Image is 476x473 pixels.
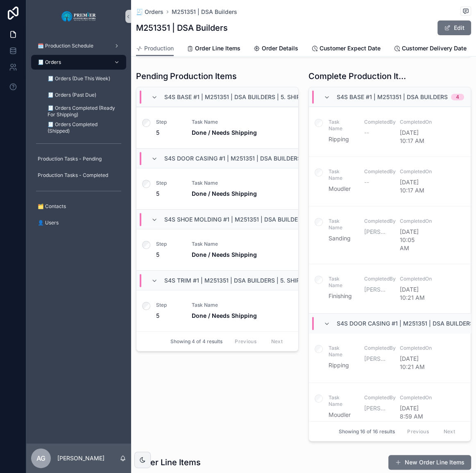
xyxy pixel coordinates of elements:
span: Order Line Items [195,44,240,52]
span: Showing 4 of 4 results [170,338,222,345]
strong: Done / Needs Shipping [192,190,257,197]
span: 5 [156,251,182,259]
a: 🧾 Orders [31,55,126,70]
a: Order Details [254,41,298,57]
span: 🧾 Orders (Due This Week) [48,75,110,82]
span: CompletedBy [364,394,390,401]
span: 🗓️ Production Schedule [38,43,93,49]
span: -- [364,129,369,137]
span: Task Name [329,218,354,231]
span: CompletedBy [364,345,390,351]
span: Task Name [192,241,288,247]
img: App logo [61,10,97,23]
span: 🧾 Orders Completed (Shipped) [48,121,118,134]
span: Task Name [192,119,288,125]
h1: Complete Production Items [308,70,410,82]
a: M251351 | DSA Builders [172,8,237,16]
span: CompletedOn [400,276,426,282]
span: CompletedBy [364,218,390,224]
span: Step [156,241,182,247]
a: 🧾 Orders Completed (Shipped) [41,120,126,135]
span: CompletedOn [400,168,426,175]
a: 🧾 Orders (Due This Week) [41,71,126,86]
span: Step [156,302,182,308]
div: scrollable content [26,33,131,241]
span: S4S Base #1 | M251351 | DSA Builders [337,93,448,101]
h1: M251351 | DSA Builders [136,22,228,34]
span: CompletedOn [400,119,426,125]
span: [DATE] 10:17 AM [400,178,426,195]
span: S4S Door Casing #1 | M251351 | DSA Builders | 5. Shipping [164,154,340,163]
span: [DATE] 10:17 AM [400,129,426,145]
span: CompletedOn [400,218,426,224]
span: Moudler [329,185,354,193]
h1: Order Line Items [136,457,201,468]
a: 🗓️ Production Schedule [31,38,126,53]
span: Finishing [329,292,354,300]
span: Showing 16 of 16 results [339,428,395,435]
a: Production [136,41,174,57]
span: S4S Trim #1 | M251351 | DSA Builders | 5. Shipping [164,276,314,285]
span: 5 [156,312,182,320]
span: Production Tasks - Completed [38,172,108,179]
a: 🧾 Orders [136,8,163,16]
span: Ripping [329,135,354,143]
span: [DATE] 8:59 AM [400,404,426,421]
span: Sanding [329,234,354,242]
a: Customer Expect Date [311,41,381,57]
span: CompletedBy [364,168,390,175]
div: 4 [456,94,459,100]
span: [DATE] 10:21 AM [400,285,426,302]
span: Customer Expect Date [320,44,381,52]
a: 👤 Users [31,215,126,230]
strong: Done / Needs Shipping [192,129,257,136]
span: Production Tasks - Pending [38,156,102,162]
span: 5 [156,129,182,137]
span: Ripping [329,361,354,369]
span: Order Details [262,44,298,52]
a: [PERSON_NAME] [364,404,390,412]
span: Task Name [329,119,354,132]
a: [PERSON_NAME] [364,285,390,294]
span: Task Name [329,345,354,358]
span: S4S Door Casing #1 | M251351 | DSA Builders [337,319,474,328]
a: 🧾 Orders Completed (Ready For Shipping) [41,104,126,119]
span: Task Name [192,302,288,308]
span: [DATE] 10:05 AM [400,228,426,252]
a: Customer Delivery Date [394,41,467,57]
a: Production Tasks - Pending [31,152,126,166]
a: New Order Line Items [388,455,471,470]
span: Customer Delivery Date [402,44,467,52]
strong: Done / Needs Shipping [192,251,257,258]
a: [PERSON_NAME] [364,228,390,236]
span: 5 [156,190,182,198]
span: [DATE] 10:21 AM [400,355,426,371]
strong: Done / Needs Shipping [192,312,257,319]
span: CompletedBy [364,119,390,125]
span: CompletedOn [400,345,426,351]
button: Edit [437,20,471,35]
span: -- [364,178,369,186]
h1: Pending Production Items [136,70,237,82]
span: 🧾 Orders [38,59,61,66]
span: Task Name [192,180,288,186]
span: S4S Base #1 | M251351 | DSA Builders | 5. Shipping [164,93,314,101]
span: 🧾 Orders Completed (Ready For Shipping) [48,105,118,118]
a: [PERSON_NAME] [364,355,390,363]
span: CompletedBy [364,276,390,282]
span: Production [144,44,174,52]
a: Production Tasks - Completed [31,168,126,183]
a: 🧾 Orders (Past Due) [41,88,126,102]
p: [PERSON_NAME] [57,454,104,462]
span: Moudler [329,411,354,419]
span: 👤 Users [38,220,59,226]
span: S4S Shoe Molding #1 | M251351 | DSA Builders | 5. Shipping [164,215,344,224]
span: Step [156,180,182,186]
span: Step [156,119,182,125]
